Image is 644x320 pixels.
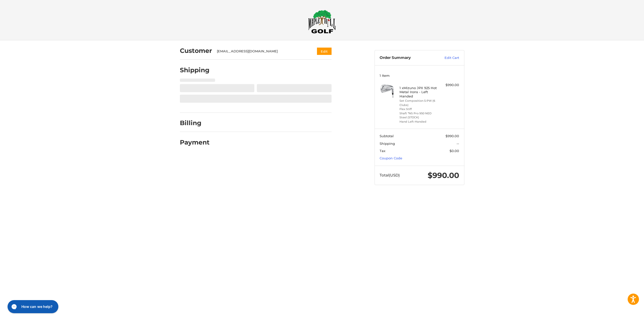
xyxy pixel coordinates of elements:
[446,134,459,138] span: $990.00
[180,66,210,74] h2: Shipping
[5,298,60,315] iframe: Gorgias live chat messenger
[380,149,385,153] span: Tax
[399,86,438,98] h4: 1 x Mizuno JPX 925 Hot Metal Irons - Left Handed
[380,141,395,146] span: Shipping
[217,49,307,54] div: [EMAIL_ADDRESS][DOMAIN_NAME]
[602,306,644,320] iframe: Google Customer Reviews
[434,55,459,60] a: Edit Cart
[399,99,438,107] li: Set Composition 5-PW (6 Clubs)
[180,47,212,55] h2: Customer
[308,10,336,33] img: Maple Hill Golf
[380,173,400,177] span: Total (USD)
[380,134,394,138] span: Subtotal
[399,120,438,124] li: Hand Left-Handed
[428,171,459,180] span: $990.00
[399,107,438,111] li: Flex Stiff
[399,111,438,120] li: Shaft *NS Pro 950 NEO Steel (STOCK)
[180,138,210,146] h2: Payment
[380,55,434,60] h3: Order Summary
[380,156,402,160] a: Coupon Code
[439,83,459,88] div: $990.00
[317,48,332,55] button: Edit
[180,119,209,127] h2: Billing
[380,74,459,78] h3: 1 Item
[457,141,459,146] span: --
[450,149,459,153] span: $0.00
